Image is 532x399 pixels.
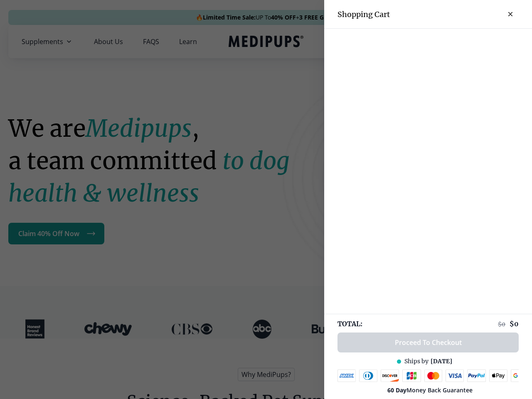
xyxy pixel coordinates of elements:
[498,320,505,328] span: $ 0
[387,386,406,394] strong: 60 Day
[510,320,519,328] span: $ 0
[489,369,507,382] img: apple
[404,357,429,365] span: Ships by
[424,369,443,382] img: mastercard
[402,369,421,382] img: jcb
[502,6,519,22] button: close-cart
[431,357,452,365] span: [DATE]
[387,386,473,394] span: Money Back Guarantee
[337,10,390,19] h3: Shopping Cart
[467,369,486,382] img: paypal
[337,319,362,328] span: TOTAL:
[446,369,464,382] img: visa
[381,369,399,382] img: discover
[511,369,530,382] img: google
[337,369,356,382] img: amex
[359,369,377,382] img: diners-club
